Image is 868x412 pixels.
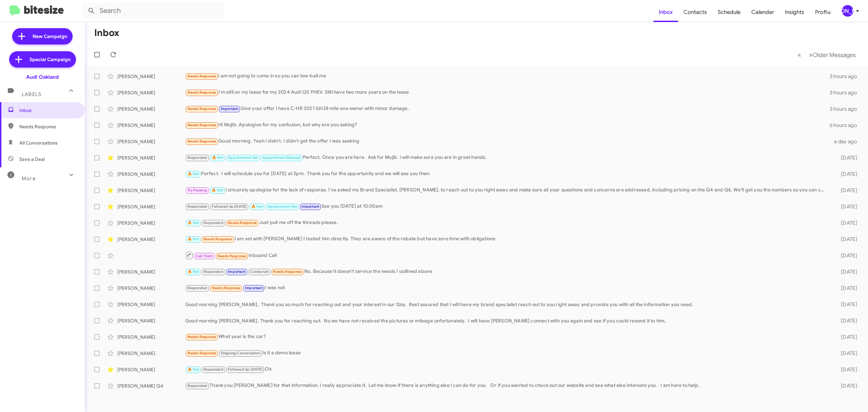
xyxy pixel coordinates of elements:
div: [DATE] [828,171,863,177]
span: 🔥 Hot [188,172,199,176]
div: [DATE] [828,382,863,389]
div: [PERSON_NAME] [117,366,185,373]
div: [DATE] [828,350,863,357]
div: [DATE] [828,187,863,194]
span: 🔥 Hot [212,155,223,160]
div: I'm still on my lease for my 2024 Audi Q5 PHEV. Still have two more years on the lease [185,89,828,96]
span: Call Them [196,254,213,258]
div: Just pull me off the threads please. [185,219,828,227]
div: [PERSON_NAME] [117,171,185,177]
span: Responded [188,286,208,290]
input: Search [82,3,224,19]
span: Needs Response [188,74,216,78]
span: Responded [188,204,208,209]
div: Good morning [PERSON_NAME], Thank you so much for reaching out and your interest in our Q6s. Rest... [185,301,828,308]
span: Needs Response [19,123,77,130]
span: All Conversations [19,139,58,146]
button: Next [805,48,860,62]
div: No. Because it doesn't service the needs I outlined above [185,268,828,276]
div: [PERSON_NAME] [117,73,185,80]
div: [PERSON_NAME] [117,236,185,243]
div: Perfect. I will schedule you for [DATE] at 3pm. Thank you for the opportunity and we will see you... [185,170,828,178]
span: Responded [203,221,223,225]
span: Ongoing Conversation [221,351,260,355]
span: Contacted [250,269,269,274]
div: What year is the car? [185,333,828,341]
span: Important [301,204,319,209]
div: [PERSON_NAME] [117,154,185,161]
span: Needs Response [218,254,246,258]
div: Hi Mujib. Apologies for my confusion, but why are you asking? [185,121,828,129]
a: Calendar [746,2,780,22]
div: [DATE] [828,236,863,243]
span: 🔥 Hot [188,221,199,225]
div: [DATE] [828,268,863,275]
a: Insights [780,2,810,22]
div: [PERSON_NAME] [842,5,853,17]
span: Try Pausing [188,188,207,192]
div: [DATE] [828,203,863,210]
div: [PERSON_NAME] [117,334,185,340]
div: [PERSON_NAME] [117,285,185,292]
span: Needs Response [188,335,216,339]
span: » [809,51,813,59]
div: [PERSON_NAME] [117,187,185,194]
a: Special Campaign [9,51,76,68]
div: [DATE] [828,366,863,373]
div: [PERSON_NAME] [117,317,185,324]
div: [DATE] [828,154,863,161]
div: [PERSON_NAME] [117,301,185,308]
span: Followed Up [DATE] [228,367,263,372]
span: 🔥 Hot [188,269,199,274]
div: [PERSON_NAME] [117,138,185,145]
span: Important [245,286,263,290]
span: 🔥 Hot [188,237,199,241]
span: Needs Response [273,269,302,274]
span: Appointment Set [228,155,258,160]
div: Inbound Call [185,251,828,260]
div: [DATE] [828,301,863,308]
span: Important [228,269,245,274]
span: Special Campaign [29,56,71,63]
span: 🔥 Hot [212,188,223,192]
span: Needs Response [228,221,257,225]
a: New Campaign [12,28,73,44]
span: New Campaign [33,33,67,40]
div: [PERSON_NAME] [117,350,185,357]
button: [PERSON_NAME] [836,5,861,17]
div: [DATE] [828,285,863,292]
div: i am not going to come in so you can low-ball me [185,72,828,80]
div: [DATE] [828,252,863,259]
a: Contacts [678,2,712,22]
div: Thank you [PERSON_NAME] for that information. I really appreciate it. Let me know if there is any... [185,382,828,390]
div: [DATE] [828,317,863,324]
span: Needs Response [188,123,216,127]
span: Needs Response [212,286,241,290]
div: Audi Oakland [26,74,59,80]
div: Ok [185,366,828,373]
nav: Page navigation example [794,48,860,62]
h1: Inbox [94,27,119,38]
div: [PERSON_NAME] [117,106,185,112]
div: [DATE] [828,334,863,340]
span: « [797,51,801,59]
span: Older Messages [813,51,856,59]
span: Needs Response [188,107,216,111]
span: Appointment Showed [262,155,301,160]
div: a day ago [828,138,863,145]
div: I am set with [PERSON_NAME] I texted him directly. They are aware of the rebate but have zero tim... [185,235,828,243]
span: 🔥 Hot [251,204,263,209]
div: Perfect. Once you are here. Ask for Mujib. I will make sure you are in great hands. [185,154,828,162]
div: Give your offer I have C-HR 2021 56128 mile one owner with minor damage. [185,105,828,113]
a: Inbox [653,2,678,22]
span: Labels [22,91,41,97]
div: [PERSON_NAME] [117,122,185,129]
div: Good morning. Yeah I didn't. I didn't get the offer I was seeking [185,137,828,145]
span: Profile [810,2,836,22]
span: Inbox [19,107,77,114]
span: Save a Deal [19,156,45,163]
span: Appointment Set [267,204,297,209]
div: 3 hours ago [828,106,863,112]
